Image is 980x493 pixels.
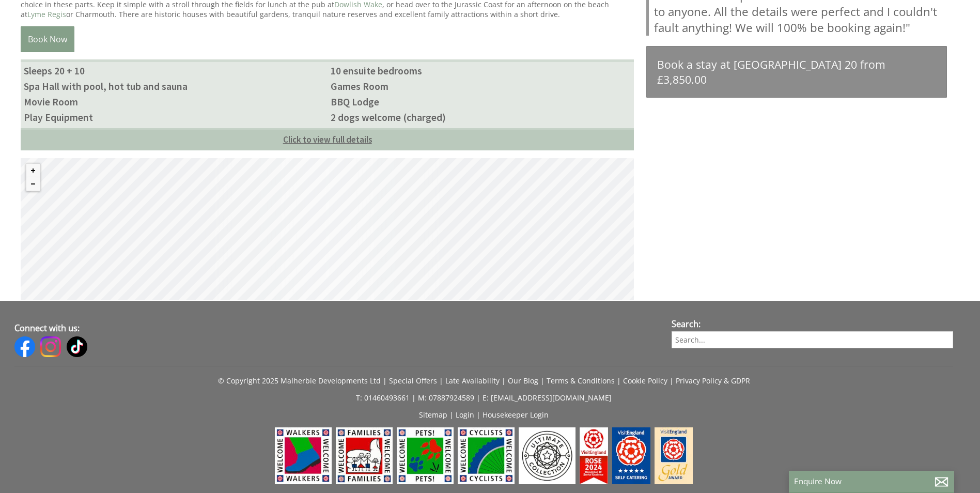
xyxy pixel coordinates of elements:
[21,158,634,300] canvas: Map
[439,376,443,386] span: |
[26,164,40,177] button: Zoom in
[67,336,87,357] img: Tiktok
[328,94,634,110] li: BBQ Lodge
[40,336,61,357] img: Instagram
[412,393,416,403] span: |
[580,427,608,484] img: Visit England - Rose Award - Visit England ROSE 2024
[27,9,66,19] a: Lyme Regis
[383,376,387,386] span: |
[483,393,612,403] a: E: [EMAIL_ADDRESS][DOMAIN_NAME]
[476,393,480,403] span: |
[389,376,437,386] a: Special Offers
[540,376,545,386] span: |
[336,427,393,484] img: Visit England - Families Welcome
[26,177,40,191] button: Zoom out
[794,476,949,487] p: Enquire Now
[328,63,634,79] li: 10 ensuite bedrooms
[445,376,500,386] a: Late Availability
[328,79,634,94] li: Games Room
[646,46,947,98] a: Book a stay at [GEOGRAPHIC_DATA] 20 from £3,850.00
[275,427,332,484] img: Visit England - Walkers Welcome
[483,410,549,420] a: Housekeeper Login
[672,331,953,348] input: Search...
[356,393,410,403] a: T: 01460493661
[612,427,650,484] img: Visit England - Self Catering - 5 Star Award
[419,410,447,420] a: Sitemap
[21,94,328,110] li: Movie Room
[670,376,674,386] span: |
[519,427,575,484] img: Ultimate Collection - Ultimate Collection
[328,110,634,125] li: 2 dogs welcome (charged)
[21,110,328,125] li: Play Equipment
[617,376,621,386] span: |
[458,427,515,484] img: Visit England - Cyclists Welcome
[502,376,506,386] span: |
[676,376,750,386] a: Privacy Policy & GDPR
[418,393,474,403] a: M: 07887924589
[672,318,953,330] h3: Search:
[218,376,381,386] a: © Copyright 2025 Malherbie Developments Ltd
[397,427,454,484] img: Visit England - Pets Welcome
[655,427,693,484] img: Visit England - Gold Award
[14,322,653,334] h3: Connect with us:
[21,128,634,150] a: Click to view full details
[21,79,328,94] li: Spa Hall with pool, hot tub and sauna
[476,410,480,420] span: |
[547,376,615,386] a: Terms & Conditions
[21,26,74,52] a: Book Now
[508,376,538,386] a: Our Blog
[456,410,474,420] a: Login
[21,63,328,79] li: Sleeps 20 + 10
[623,376,667,386] a: Cookie Policy
[14,336,35,357] img: Facebook
[449,410,454,420] span: |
